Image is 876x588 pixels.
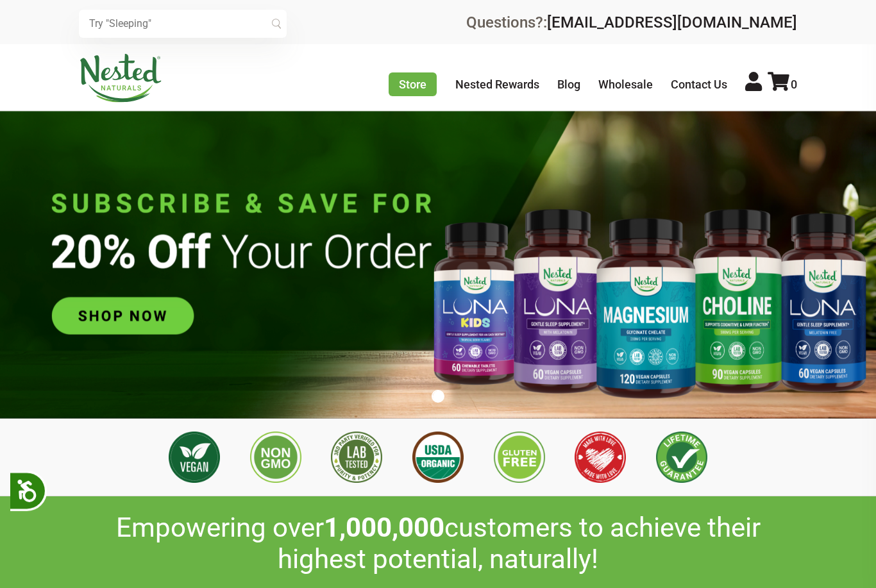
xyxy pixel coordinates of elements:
[656,432,707,483] img: Lifetime Guarantee
[575,432,626,483] img: Made with Love
[331,432,382,483] img: 3rd Party Lab Tested
[79,10,287,38] input: Try "Sleeping"
[169,432,220,483] img: Vegan
[557,78,580,91] a: Blog
[79,54,162,103] img: Nested Naturals
[389,72,437,96] a: Store
[547,13,797,31] a: [EMAIL_ADDRESS][DOMAIN_NAME]
[768,78,797,91] a: 0
[412,432,464,483] img: USDA Organic
[671,78,727,91] a: Contact Us
[250,432,301,483] img: Non GMO
[324,512,444,543] span: 1,000,000
[598,78,653,91] a: Wholesale
[494,432,545,483] img: Gluten Free
[791,78,797,91] span: 0
[455,78,539,91] a: Nested Rewards
[432,390,444,403] button: 1 of 1
[79,512,797,575] h2: Empowering over customers to achieve their highest potential, naturally!
[466,15,797,30] div: Questions?:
